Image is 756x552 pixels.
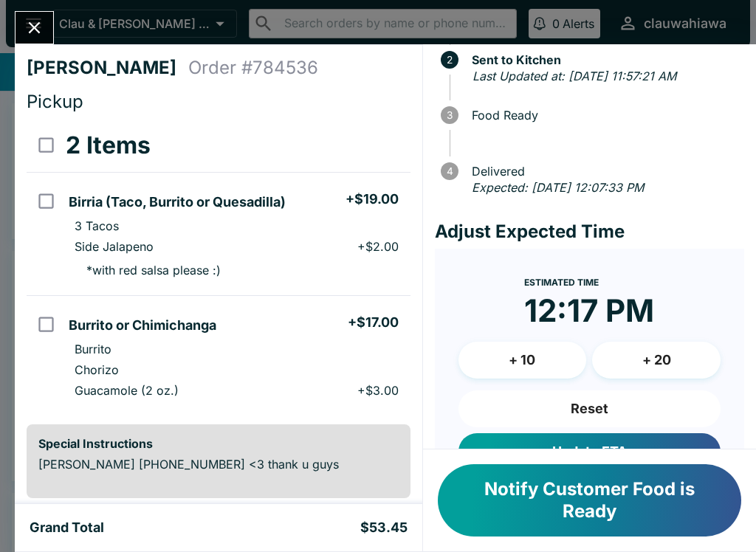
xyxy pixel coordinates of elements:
[438,464,741,537] button: Notify Customer Food is Ready
[464,53,744,66] span: Sent to Kitchen
[75,263,221,277] p: * with red salsa please :)
[447,109,453,121] text: 3
[357,239,399,254] p: + $2.00
[447,54,453,66] text: 2
[75,239,154,254] p: Side Jalapeno
[524,291,654,330] time: 12:17 PM
[346,190,399,208] h5: + $19.00
[27,119,410,413] table: orders table
[38,436,399,451] h6: Special Instructions
[188,57,318,79] h4: Order # 784536
[472,69,676,83] em: Last Updated at: [DATE] 11:57:21 AM
[592,342,721,379] button: + 20
[27,57,188,79] h4: [PERSON_NAME]
[435,221,744,243] h4: Adjust Expected Time
[360,519,408,537] h5: $53.45
[458,433,721,470] button: Update ETA
[75,383,179,398] p: Guacamole (2 oz.)
[27,91,83,112] span: Pickup
[464,165,744,178] span: Delivered
[30,519,104,537] h5: Grand Total
[75,362,119,377] p: Chorizo
[458,342,587,379] button: + 10
[75,342,111,356] p: Burrito
[458,390,721,427] button: Reset
[66,131,151,160] h3: 2 Items
[446,165,453,177] text: 4
[69,193,286,211] h5: Birria (Taco, Burrito or Quesadilla)
[524,277,599,288] span: Estimated Time
[464,108,744,122] span: Food Ready
[357,383,399,398] p: + $3.00
[75,218,119,233] p: 3 Tacos
[69,317,216,334] h5: Burrito or Chimichanga
[38,457,399,472] p: [PERSON_NAME] [PHONE_NUMBER] <3 thank u guys
[348,314,399,331] h5: + $17.00
[16,12,53,44] button: Close
[472,180,644,195] em: Expected: [DATE] 12:07:33 PM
